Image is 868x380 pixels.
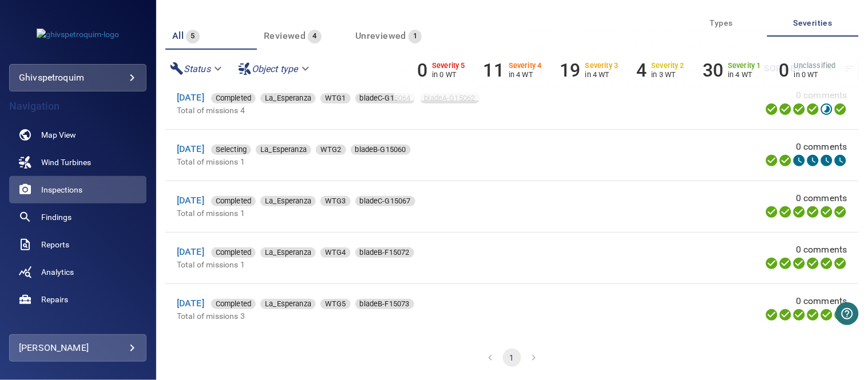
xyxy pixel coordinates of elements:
span: WTG1 [320,93,351,104]
li: Severity 4 [483,59,542,81]
a: analytics noActive [9,258,146,286]
h4: Navigation [9,101,146,112]
svg: Selecting 100% [792,308,806,322]
div: Completed [211,247,256,258]
a: inspections active [9,176,146,203]
h6: 11 [483,59,504,81]
em: Object type [252,63,298,74]
span: 0 comments [796,140,847,154]
svg: Selecting 100% [792,257,806,270]
span: Repairs [41,294,68,305]
a: findings noActive [9,203,146,231]
div: La_Esperanza [260,299,316,309]
h6: Severity 4 [509,62,542,70]
svg: ML Processing 100% [806,102,820,116]
h6: 19 [560,59,581,81]
span: All [172,30,184,41]
li: Severity 2 [637,59,685,81]
div: bladeA-G15062 [420,93,480,103]
span: Reports [41,239,69,250]
p: in 4 WT [509,70,542,79]
svg: Uploading 100% [765,154,779,167]
span: bladeC-G15067 [355,195,415,207]
p: Total of missions 1 [177,259,590,270]
h6: 4 [637,59,647,81]
div: WTG2 [316,145,346,155]
div: Status [165,59,229,79]
a: reports noActive [9,231,146,258]
div: Completed [211,299,256,309]
svg: Data Formatted 100% [779,154,792,167]
svg: Classification 100% [834,102,847,116]
span: La_Esperanza [256,144,311,155]
span: 0 comments [796,294,847,308]
h6: Severity 3 [585,62,619,70]
span: 0 comments [796,191,847,205]
svg: Classification 0% [834,154,847,167]
span: Completed [211,93,256,104]
div: bladeB-G15060 [351,145,411,155]
div: bladeC-G15067 [355,196,415,206]
span: La_Esperanza [260,93,316,104]
span: Completed [211,195,256,207]
a: [DATE] [177,195,204,206]
a: repairs noActive [9,286,146,313]
div: La_Esperanza [260,196,316,206]
span: WTG3 [320,195,351,207]
a: [DATE] [177,298,204,309]
svg: Uploading 100% [765,102,779,116]
svg: ML Processing 100% [806,308,820,322]
svg: Data Formatted 100% [779,308,792,322]
div: La_Esperanza [256,145,311,155]
svg: Matching 63% [820,102,834,116]
div: La_Esperanza [260,93,316,103]
svg: ML Processing 100% [806,257,820,270]
div: WTG5 [320,299,351,309]
span: Reviewed [264,30,306,41]
div: WTG4 [320,247,351,258]
div: ghivspetroquim [19,69,137,87]
div: La_Esperanza [260,247,316,258]
svg: Matching 100% [820,308,834,322]
span: 4 [308,30,321,43]
h6: Unclassified [794,62,836,70]
span: bladeB-F15072 [355,247,414,258]
h6: Severity 5 [432,62,465,70]
p: Total of missions 3 [177,310,590,322]
svg: Matching 100% [820,257,834,270]
a: [DATE] [177,92,204,103]
div: bladeB-F15072 [355,247,414,258]
span: 1 [409,30,422,43]
div: Completed [211,93,256,103]
span: Inspections [41,184,82,195]
span: Unreviewed [355,30,406,41]
div: bladeB-F15073 [355,299,414,309]
li: Severity 1 [703,59,761,81]
span: Completed [211,247,256,258]
h6: Severity 2 [652,62,685,70]
div: Object type [233,59,316,79]
svg: Data Formatted 100% [779,257,792,270]
svg: Matching 100% [820,205,834,219]
p: in 0 WT [432,70,465,79]
a: [DATE] [177,246,204,257]
span: 0 comments [796,243,847,257]
span: Completed [211,298,256,310]
span: WTG5 [320,298,351,310]
span: Severities [774,16,852,30]
span: Map View [41,129,76,141]
span: Wind Turbines [41,157,91,168]
svg: Data Formatted 100% [779,102,792,116]
span: Selecting [211,144,251,155]
p: in 3 WT [652,70,685,79]
span: WTG2 [316,144,346,155]
span: 5 [186,30,199,43]
button: page 1 [503,349,521,367]
svg: Classification 100% [834,257,847,270]
span: WTG4 [320,247,351,258]
p: Total of missions 1 [177,207,591,219]
a: [DATE] [177,143,204,154]
p: Total of missions 1 [177,156,589,167]
a: map noActive [9,121,146,149]
li: Severity 5 [417,59,465,81]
